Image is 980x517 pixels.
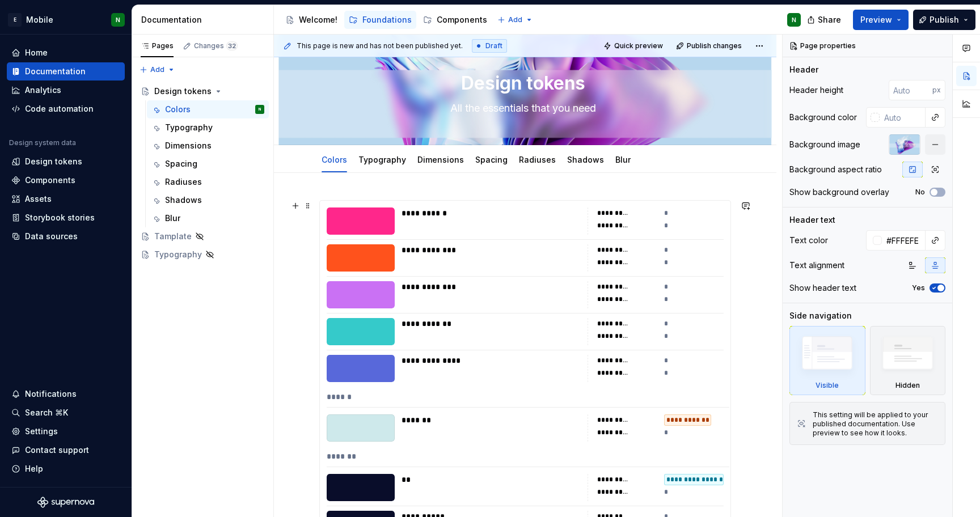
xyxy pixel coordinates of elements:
[7,209,125,227] a: Storybook stories
[687,41,742,50] span: Publish changes
[136,82,269,264] div: Page tree
[932,86,941,95] p: px
[563,147,609,171] div: Shadows
[514,147,560,171] div: Radiuses
[789,164,882,175] div: Background aspect ratio
[7,460,125,478] button: Help
[7,171,125,189] a: Components
[789,260,844,271] div: Text alignment
[600,38,668,54] button: Quick preview
[317,70,729,97] textarea: Design tokens
[136,227,269,245] a: Tamplate
[860,14,892,26] span: Preview
[165,122,213,133] div: Typography
[165,158,197,169] div: Spacing
[912,283,925,293] label: Yes
[567,155,604,164] a: Shadows
[816,381,839,390] div: Visible
[437,14,487,26] div: Components
[147,137,269,155] a: Dimensions
[26,14,53,26] div: Mobile
[7,190,125,208] a: Assets
[25,388,77,400] div: Notifications
[136,62,179,78] button: Add
[7,62,125,80] a: Documentation
[475,155,508,164] a: Spacing
[259,104,261,115] div: N
[789,187,889,198] div: Show background overlay
[882,230,926,251] input: Auto
[136,245,269,264] a: Typography
[299,14,337,26] div: Welcome!
[494,12,537,28] button: Add
[165,213,180,224] div: Blur
[194,41,238,50] div: Changes
[485,41,502,50] span: Draft
[789,310,852,321] div: Side navigation
[818,14,841,26] span: Share
[116,15,120,24] div: N
[611,147,635,171] div: Blur
[165,140,212,151] div: Dimensions
[789,64,818,75] div: Header
[915,188,925,197] label: No
[165,104,191,115] div: Colors
[519,155,556,164] a: Radiuses
[7,81,125,99] a: Analytics
[7,404,125,422] button: Search ⌘K
[417,155,464,164] a: Dimensions
[147,118,269,137] a: Typography
[344,11,416,29] a: Foundations
[789,326,865,395] div: Visible
[25,231,78,242] div: Data sources
[147,173,269,191] a: Radiuses
[281,11,342,29] a: Welcome!
[7,422,125,440] a: Settings
[853,10,909,30] button: Preview
[25,47,48,58] div: Home
[789,235,828,246] div: Text color
[25,426,58,437] div: Settings
[508,15,522,24] span: Add
[9,138,76,147] div: Design system data
[7,44,125,62] a: Home
[25,103,94,115] div: Code automation
[136,82,269,100] a: Design tokens
[813,410,938,438] div: This setting will be applied to your published documentation. Use preview to see how it looks.
[7,227,125,245] a: Data sources
[226,41,238,50] span: 32
[150,65,164,74] span: Add
[25,193,52,205] div: Assets
[297,41,463,50] span: This page is new and has not been published yet.
[281,9,492,31] div: Page tree
[792,15,796,24] div: N
[7,100,125,118] a: Code automation
[362,14,412,26] div: Foundations
[789,112,857,123] div: Background color
[25,66,86,77] div: Documentation
[25,463,43,474] div: Help
[7,441,125,459] button: Contact support
[419,11,492,29] a: Components
[147,100,269,118] a: ColorsN
[154,231,192,242] div: Tamplate
[614,41,663,50] span: Quick preview
[789,139,860,150] div: Background image
[880,107,926,128] input: Auto
[789,282,856,294] div: Show header text
[37,497,94,508] a: Supernova Logo
[895,381,920,390] div: Hidden
[322,155,347,164] a: Colors
[7,385,125,403] button: Notifications
[930,14,959,26] span: Publish
[889,80,932,100] input: Auto
[2,7,129,32] button: EMobileN
[25,407,68,418] div: Search ⌘K
[615,155,631,164] a: Blur
[25,84,61,96] div: Analytics
[25,175,75,186] div: Components
[25,156,82,167] div: Design tokens
[413,147,468,171] div: Dimensions
[317,99,729,117] textarea: All the essentials that you need
[8,13,22,27] div: E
